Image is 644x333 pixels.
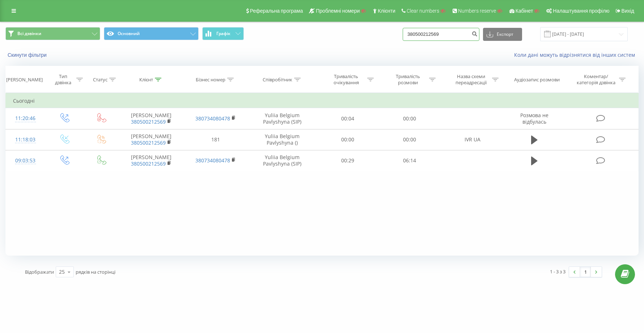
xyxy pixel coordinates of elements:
input: Пошук за номером [403,28,479,41]
span: Налаштування профілю [553,8,609,14]
td: [PERSON_NAME] [119,129,184,150]
span: Всі дзвінки [17,31,41,37]
div: Клієнт [139,77,153,83]
span: Відображати [25,269,54,275]
div: 09:03:53 [13,154,38,168]
td: [PERSON_NAME] [119,150,184,171]
div: Тривалість розмови [389,73,427,86]
a: 380500212569 [131,160,166,167]
a: 380500212569 [131,118,166,125]
span: Розмова не відбулась [520,112,548,125]
span: Реферальна програма [250,8,303,14]
div: Тривалість очікування [327,73,365,86]
a: 380500212569 [131,139,166,146]
span: Clear numbers [407,8,439,14]
button: Графік [202,27,244,40]
td: Yuliia Belgium Pavlyshyna (SIP) [248,108,317,129]
td: 00:29 [317,150,379,171]
td: Yuliia Belgium Pavlyshyna () [248,129,317,150]
button: Основний [104,27,199,40]
div: Бізнес номер [196,77,225,83]
div: Співробітник [263,77,292,83]
div: Назва схеми переадресації [452,73,490,86]
td: 00:00 [317,129,379,150]
div: 11:18:03 [13,133,38,147]
span: Вихід [622,8,634,14]
td: 181 [183,129,248,150]
button: Експорт [483,28,522,41]
span: Кабінет [516,8,533,14]
td: IVR UA [441,129,505,150]
td: [PERSON_NAME] [119,108,184,129]
td: Yuliia Belgium Pavlyshyna (SIP) [248,150,317,171]
td: 06:14 [379,150,441,171]
a: Коли дані можуть відрізнятися вiд інших систем [514,51,639,58]
div: 11:20:46 [13,111,38,125]
a: 380734080478 [195,115,230,122]
a: 1 [580,267,591,277]
div: Аудіозапис розмови [514,77,560,83]
span: Клієнти [378,8,395,14]
div: Статус [93,77,107,83]
div: Коментар/категорія дзвінка [575,73,617,86]
td: 00:04 [317,108,379,129]
div: [PERSON_NAME] [6,77,43,83]
div: 25 [59,268,65,276]
button: Всі дзвінки [5,27,100,40]
td: Сьогодні [6,94,639,108]
span: Проблемні номери [316,8,360,14]
span: Numbers reserve [458,8,496,14]
div: 1 - 3 з 3 [550,268,565,275]
div: Тип дзвінка [52,73,75,86]
a: 380734080478 [195,157,230,164]
span: рядків на сторінці [76,269,115,275]
td: 00:00 [379,108,441,129]
span: Графік [216,31,230,36]
button: Скинути фільтри [5,52,50,58]
td: 00:00 [379,129,441,150]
